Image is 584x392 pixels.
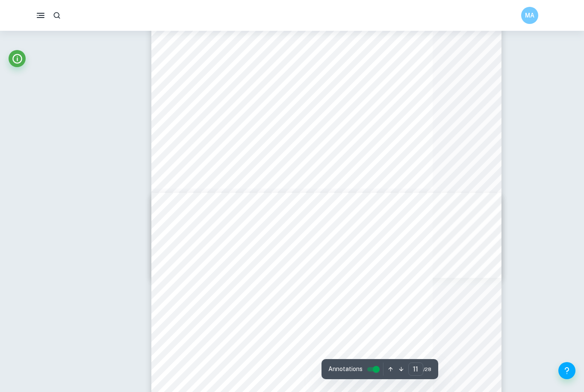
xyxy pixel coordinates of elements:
[9,50,26,67] button: Info
[521,7,538,24] button: MA
[558,362,575,379] button: Help and Feedback
[525,11,535,20] h6: MA
[328,365,363,374] span: Annotations
[423,365,431,373] span: / 28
